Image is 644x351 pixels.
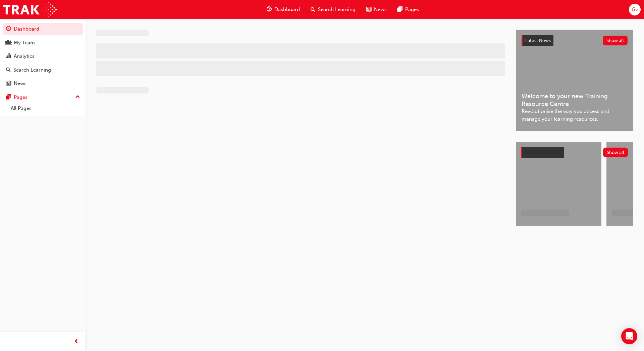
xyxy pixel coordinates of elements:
[392,3,424,16] a: pages-iconPages
[318,6,356,13] span: Search Learning
[6,40,11,46] span: people-icon
[632,6,638,13] span: Gv
[6,81,11,87] span: news-icon
[75,93,80,102] span: up-icon
[3,91,83,104] button: Pages
[374,6,387,13] span: News
[522,92,628,108] span: Welcome to your new Training Resource Centre
[305,3,361,16] a: search-iconSearch Learning
[521,147,628,158] a: Show all
[516,30,633,131] a: Latest NewsShow allWelcome to your new Training Resource CentreRevolutionise the way you access a...
[397,5,402,14] span: pages-icon
[3,77,83,90] a: News
[3,64,83,76] a: Search Learning
[366,5,371,14] span: news-icon
[629,4,641,15] button: Gv
[3,22,83,91] button: DashboardMy TeamAnalyticsSearch LearningNews
[6,26,11,32] span: guage-icon
[405,6,419,13] span: Pages
[522,35,628,46] a: Latest NewsShow all
[261,3,305,16] a: guage-iconDashboard
[8,103,83,114] a: All Pages
[267,5,272,14] span: guage-icon
[311,5,315,14] span: search-icon
[361,3,392,16] a: news-iconNews
[6,94,11,101] span: pages-icon
[621,328,637,344] div: Open Intercom Messenger
[74,338,79,346] span: prev-icon
[14,39,35,47] div: My Team
[603,148,628,157] button: Show all
[525,38,551,43] span: Latest News
[3,2,57,17] img: Trak
[3,23,83,35] a: Dashboard
[6,53,11,60] span: chart-icon
[274,6,300,13] span: Dashboard
[3,37,83,49] a: My Team
[3,50,83,63] a: Analytics
[13,66,51,74] div: Search Learning
[14,52,35,60] div: Analytics
[522,108,628,123] span: Revolutionise the way you access and manage your learning resources.
[6,67,11,73] span: search-icon
[603,36,628,45] button: Show all
[14,80,26,87] div: News
[14,93,28,101] div: Pages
